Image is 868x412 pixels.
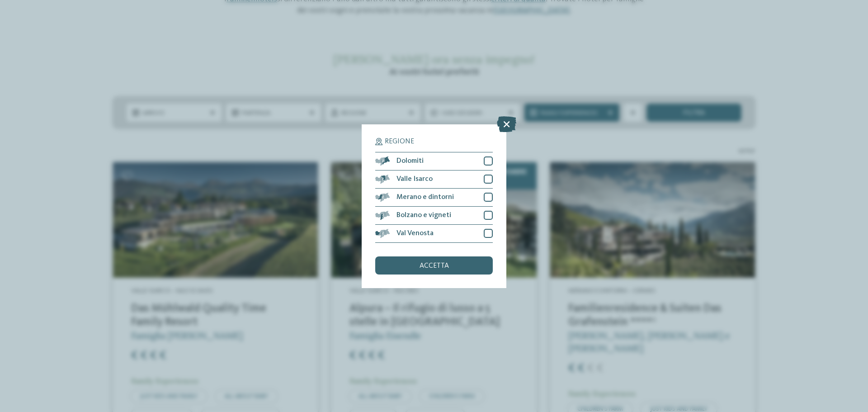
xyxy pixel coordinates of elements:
[396,230,434,237] span: Val Venosta
[396,212,451,219] span: Bolzano e vigneti
[396,175,433,183] span: Valle Isarco
[396,194,454,201] span: Merano e dintorni
[385,138,414,145] span: Regione
[396,157,424,165] span: Dolomiti
[420,262,449,270] span: accetta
